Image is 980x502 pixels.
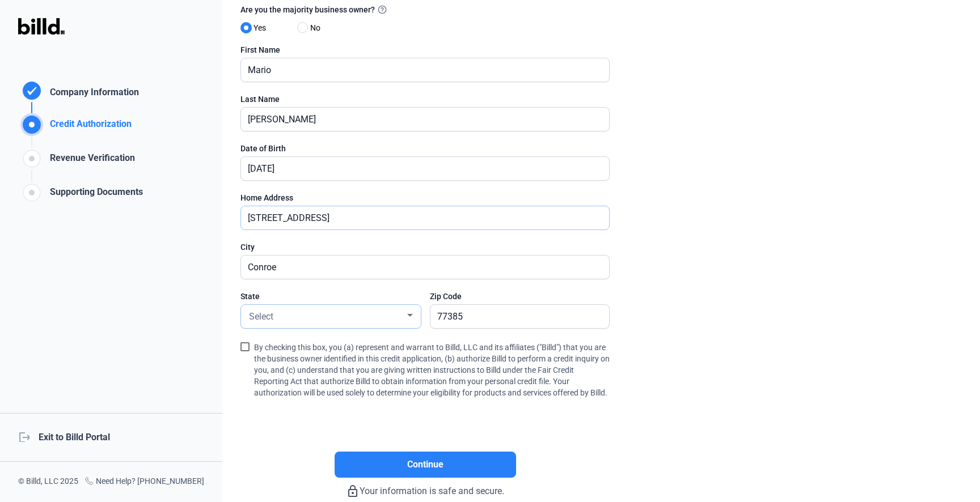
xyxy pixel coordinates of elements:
[430,291,610,302] div: Zip Code
[240,478,610,498] div: Your information is safe and secure.
[240,3,610,18] label: Are you the majority business owner?
[346,484,360,498] mat-icon: lock_outline
[45,86,139,102] div: Company Information
[249,311,273,322] span: Select
[240,44,610,56] div: First Name
[45,185,143,204] div: Supporting Documents
[254,340,610,398] span: By checking this box, you (a) represent and warrant to Billd, LLC and its affiliates ("Billd") th...
[240,93,610,105] div: Last Name
[240,291,420,302] div: State
[18,431,29,442] mat-icon: logout
[306,21,320,35] span: No
[249,21,266,35] span: Yes
[240,143,610,154] div: Date of Birth
[85,475,204,488] div: Need Help? [PHONE_NUMBER]
[240,241,610,253] div: City
[45,151,135,170] div: Revenue Verification
[18,475,78,488] div: © Billd, LLC 2025
[335,452,516,478] button: Continue
[240,192,610,203] div: Home Address
[407,458,443,471] span: Continue
[45,117,132,136] div: Credit Authorization
[18,18,65,35] img: Billd Logo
